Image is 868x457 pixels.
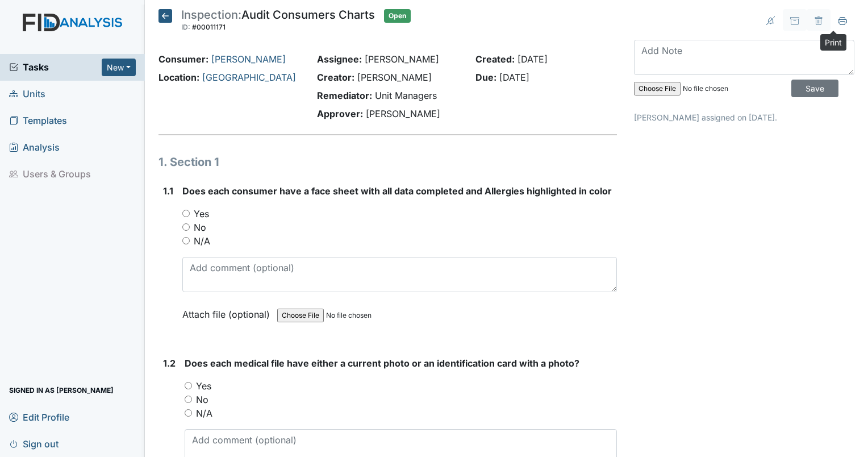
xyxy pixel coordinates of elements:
[9,435,59,452] span: Sign out
[9,139,60,156] span: Analysis
[194,234,210,248] label: N/A
[194,207,209,221] label: Yes
[375,90,437,101] span: Unit Managers
[182,237,190,244] input: N/A
[9,381,114,399] span: Signed in as [PERSON_NAME]
[317,90,372,101] strong: Remediator:
[196,406,212,420] label: N/A
[182,223,190,231] input: No
[211,53,286,65] a: [PERSON_NAME]
[163,184,173,198] label: 1.1
[634,111,854,123] p: [PERSON_NAME] assigned on [DATE].
[365,53,439,65] span: [PERSON_NAME]
[158,53,208,65] strong: Consumer:
[9,60,102,74] a: Tasks
[384,9,411,23] span: Open
[185,358,579,369] span: Does each medical file have either a current photo or an identification card with a photo?
[9,408,69,426] span: Edit Profile
[475,72,496,83] strong: Due:
[820,34,846,51] div: Print
[182,210,190,217] input: Yes
[185,396,192,403] input: No
[192,23,226,31] span: #00011171
[181,9,375,34] div: Audit Consumers Charts
[196,393,208,406] label: No
[9,112,67,130] span: Templates
[202,72,296,83] a: [GEOGRAPHIC_DATA]
[163,356,176,370] label: 1.2
[181,23,190,31] span: ID:
[366,108,440,119] span: [PERSON_NAME]
[475,53,515,65] strong: Created:
[185,409,192,417] input: N/A
[158,153,617,171] h1: 1. Section 1
[185,382,192,389] input: Yes
[182,185,612,197] span: Does each consumer have a face sheet with all data completed and Allergies highlighted in color
[158,72,199,83] strong: Location:
[196,379,211,393] label: Yes
[182,301,274,321] label: Attach file (optional)
[317,53,362,65] strong: Assignee:
[9,85,45,103] span: Units
[791,80,838,97] input: Save
[194,221,206,234] label: No
[499,72,529,83] span: [DATE]
[102,59,136,76] button: New
[317,72,354,83] strong: Creator:
[518,53,548,65] span: [DATE]
[357,72,432,83] span: [PERSON_NAME]
[181,8,241,22] span: Inspection:
[317,108,363,119] strong: Approver:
